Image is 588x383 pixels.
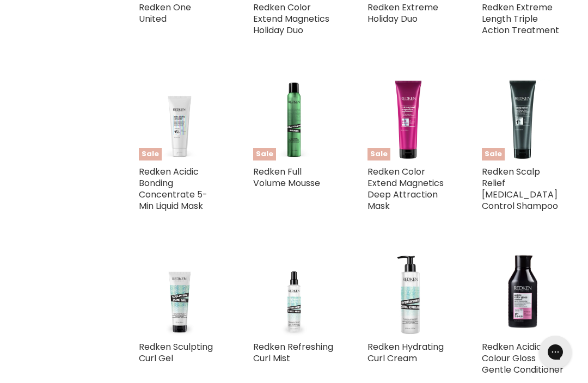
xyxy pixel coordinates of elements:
img: Redken Scalp Relief Dandruff Control Shampoo [482,79,563,160]
img: Redken Acidic Colour Gloss Gentle Conditioner [482,254,563,336]
a: Redken Extreme Holiday Duo [367,1,438,25]
a: Redken One United [139,1,191,25]
a: Redken Full Volume MousseSale [253,79,335,160]
a: Redken Sculpting Curl Gel [139,341,213,365]
a: Redken Full Volume Mousse [253,165,320,189]
a: Redken Refreshing Curl Mist [253,341,333,365]
img: Redken Sculpting Curl Gel [139,254,220,336]
a: Redken Acidic Bonding Concentrate 5-Min Liquid MaskSale [139,79,220,160]
img: Redken Refreshing Curl Mist [253,254,335,336]
a: Redken Color Extend Magnetics Deep Attraction MaskSale [367,79,449,160]
a: Redken Scalp Relief Dandruff Control ShampooSale [482,79,563,160]
img: Redken Hydrating Curl Cream [367,254,449,336]
a: Redken Color Extend Magnetics Deep Attraction Mask [367,165,444,212]
span: Sale [139,148,162,160]
a: Redken Extreme Length Triple Action Treatment [482,1,559,36]
span: Sale [482,148,505,160]
img: Redken Color Extend Magnetics Deep Attraction Mask [367,79,449,160]
span: Sale [253,148,276,160]
img: Redken Acidic Bonding Concentrate 5-Min Liquid Mask [139,79,220,160]
a: Redken Acidic Bonding Concentrate 5-Min Liquid Mask [139,165,207,212]
iframe: Gorgias live chat messenger [534,332,577,372]
a: Redken Color Extend Magnetics Holiday Duo [253,1,329,36]
a: Redken Acidic Colour Gloss Gentle Conditioner [482,341,563,376]
a: Redken Scalp Relief [MEDICAL_DATA] Control Shampoo [482,165,558,212]
span: Sale [367,148,390,160]
a: Redken Hydrating Curl Cream [367,341,444,365]
img: Redken Full Volume Mousse [253,79,335,160]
